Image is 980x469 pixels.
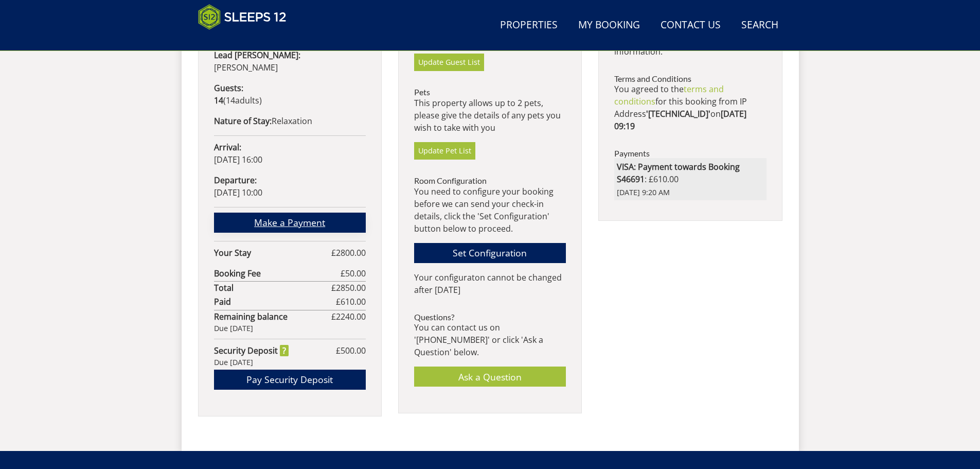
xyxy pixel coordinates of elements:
p: You agreed to the for this booking from IP Address on [614,83,766,132]
p: [DATE] 16:00 [214,141,366,166]
h3: Room Configuration [414,176,566,185]
a: Contact Us [656,14,725,37]
a: Set Configuration [414,243,566,263]
a: Make a Payment [214,213,366,233]
span: £ [331,282,366,294]
p: This property allows up to 2 pets, please give the details of any pets you wish to take with you [414,97,566,134]
span: 2800.00 [336,247,366,258]
div: Due [DATE] [214,323,366,334]
p: Relaxation [214,115,366,127]
a: My Booking [574,14,644,37]
strong: Booking Fee [214,267,341,280]
span: £ [336,344,366,357]
h3: Terms and Conditions [614,74,766,83]
a: Update Guest List [414,54,484,71]
span: £ [341,267,366,280]
strong: Arrival: [214,142,241,153]
a: terms and conditions [614,83,724,107]
span: s [255,95,259,106]
h3: Pets [414,88,566,97]
strong: VISA: Payment towards Booking S46691 [617,161,740,185]
a: Properties [496,14,562,37]
h3: Questions? [414,312,566,322]
span: 500.00 [341,345,366,356]
span: [PERSON_NAME] [214,62,278,73]
p: [DATE] 10:00 [214,174,366,199]
span: £ [331,247,366,259]
p: Your configuraton cannot be changed after [DATE] [414,271,566,296]
span: 2850.00 [336,282,366,293]
iframe: Customer reviews powered by Trustpilot [193,36,301,45]
strong: Nature of Stay: [214,115,272,127]
a: Update Pet List [414,142,475,160]
strong: Departure: [214,175,257,186]
span: [DATE] 9:20 AM [617,187,763,198]
div: Due [DATE] [214,357,366,368]
a: Search [737,14,782,37]
span: adult [226,95,259,106]
strong: [DATE] 09:19 [614,108,746,132]
li: : £610.00 [614,158,766,201]
span: ( ) [214,95,262,106]
strong: Your Stay [214,247,331,259]
span: 14 [226,95,235,106]
strong: Paid [214,296,336,308]
strong: Guests: [214,82,243,94]
span: £ [331,310,366,323]
strong: Security Deposit [214,344,289,357]
strong: Total [214,282,331,294]
span: 2240.00 [336,311,366,322]
a: Ask a Question [414,367,566,387]
a: Pay Security Deposit [214,370,366,390]
span: 50.00 [345,268,366,279]
p: You can contact us on '[PHONE_NUMBER]' or click 'Ask a Question' below. [414,321,566,358]
p: You need to configure your booking before we can send your check-in details, click the 'Set Confi... [414,185,566,235]
img: Sleeps 12 [198,4,287,30]
strong: 14 [214,95,223,106]
span: £ [336,296,366,308]
strong: Lead [PERSON_NAME]: [214,49,300,61]
h3: Payments [614,149,766,158]
strong: Remaining balance [214,310,331,323]
strong: '[TECHNICAL_ID]' [646,108,710,119]
span: 610.00 [341,296,366,307]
